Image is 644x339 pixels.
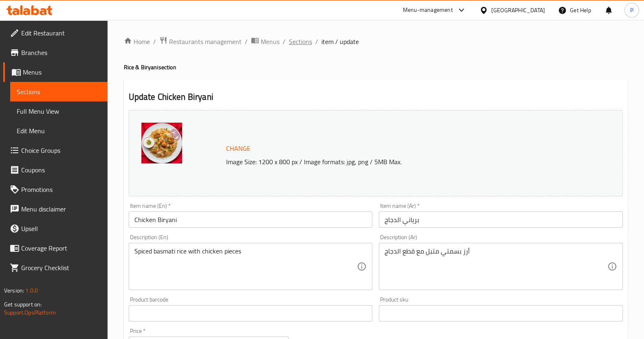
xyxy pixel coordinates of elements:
[17,87,101,97] span: Sections
[21,28,101,38] span: Edit Restaurant
[223,157,575,167] p: Image Size: 1200 x 800 px / Image formats: jpg, png / 5MB Max.
[17,106,101,116] span: Full Menu View
[3,199,108,219] a: Menu disclaimer
[385,247,607,286] textarea: أرز بسمتي متبل مع قطع الدجاج
[134,247,357,286] textarea: Spiced basmati rice with chicken pieces
[21,263,101,273] span: Grocery Checklist
[3,141,108,160] a: Choice Groups
[21,48,101,57] span: Branches
[4,285,24,296] span: Version:
[223,140,254,157] button: Change
[21,165,101,175] span: Coupons
[289,37,312,46] a: Sections
[226,143,251,154] span: Change
[124,37,150,46] a: Home
[261,37,279,46] span: Menus
[10,121,108,141] a: Edit Menu
[321,37,359,46] span: item / update
[491,6,545,15] div: [GEOGRAPHIC_DATA]
[129,305,373,321] input: Please enter product barcode
[124,36,628,47] nav: breadcrumb
[3,23,108,43] a: Edit Restaurant
[17,126,101,136] span: Edit Menu
[403,5,453,15] div: Menu-management
[379,305,623,321] input: Please enter product sku
[21,243,101,253] span: Coverage Report
[153,37,156,46] li: /
[10,82,108,101] a: Sections
[124,63,628,71] h4: Rice & Biryani section
[3,258,108,277] a: Grocery Checklist
[315,37,318,46] li: /
[129,91,623,103] h2: Update Chicken Biryani
[3,180,108,199] a: Promotions
[3,62,108,82] a: Menus
[283,37,286,46] li: /
[245,37,248,46] li: /
[169,37,242,46] span: Restaurants management
[3,238,108,258] a: Coverage Report
[3,43,108,62] a: Branches
[10,101,108,121] a: Full Menu View
[21,224,101,233] span: Upsell
[21,204,101,214] span: Menu disclaimer
[4,307,56,318] a: Support.OpsPlatform
[4,299,42,310] span: Get support on:
[159,36,242,47] a: Restaurants management
[25,285,38,296] span: 1.0.0
[251,36,279,47] a: Menus
[630,6,633,15] span: P
[141,123,182,163] img: chicken_biryani638902389193784076.jpg
[129,211,373,228] input: Enter name En
[379,211,623,228] input: Enter name Ar
[3,219,108,238] a: Upsell
[21,145,101,155] span: Choice Groups
[23,67,101,77] span: Menus
[3,160,108,180] a: Coupons
[21,185,101,194] span: Promotions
